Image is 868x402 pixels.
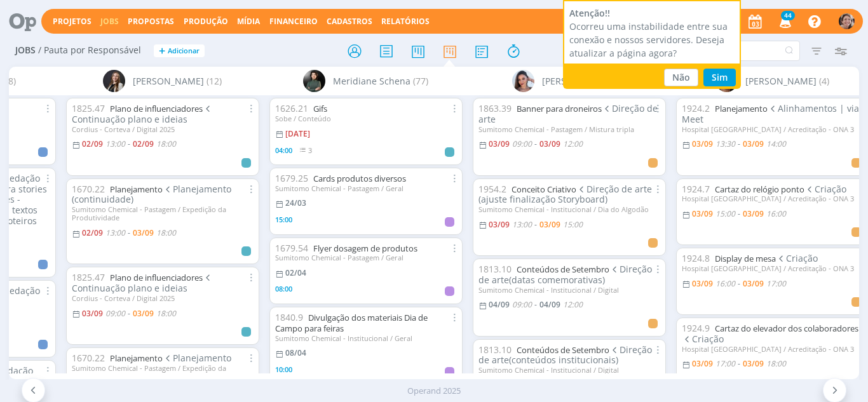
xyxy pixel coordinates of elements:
span: 1670.22 [72,352,105,364]
: 13:00 [512,219,532,230]
: 03/09 [82,308,103,319]
span: 1813.10 [478,344,512,356]
span: (4) [819,74,829,88]
: - [738,210,740,218]
a: Produção [184,16,228,27]
span: 1825.47 [72,271,105,283]
span: 1626.21 [275,102,308,114]
img: A [839,13,855,29]
: 04/09 [539,299,560,310]
button: Sim [703,69,736,86]
div: Sumitomo Chemical - Pastagem / Geral [275,253,457,262]
div: Sumitomo Chemical - Institucional / Digital [478,286,660,294]
span: Criação [776,252,818,264]
img: M [303,70,325,92]
: - [738,360,740,368]
div: Sumitomo Chemical - Pastagem / Mistura tripla [478,125,660,133]
: - [738,140,740,148]
: 08/04 [285,347,306,358]
: 09:00 [512,138,532,149]
: 03/09 [743,358,764,369]
: 03/09 [133,227,154,238]
a: Plano de influenciadores [110,272,203,283]
a: Cartaz do elevador dos colaboradores [715,323,858,334]
a: Conceito Criativo [512,184,576,195]
span: 3 [308,145,312,155]
div: Hospital [GEOGRAPHIC_DATA] / Acreditação - ONA 3 [682,194,864,203]
span: / Pauta por Responsável [38,45,141,56]
: 18:00 [156,138,176,149]
: - [534,140,537,148]
span: 1924.7 [682,183,710,195]
span: Direção de arte [478,102,658,125]
a: Banner para droneiros [517,103,602,114]
span: Adicionar [168,47,200,55]
: 03/09 [489,219,510,230]
span: 1670.22 [72,183,105,195]
button: Mídia [233,17,264,27]
button: Financeiro [266,17,322,27]
span: Direção de arte(conteúdos institucionais) [478,344,653,366]
div: Cordius - Corteva / Digital 2025 [72,125,254,133]
button: Projetos [49,17,95,27]
span: 44 [781,11,795,20]
div: Sumitomo Chemical - Pastagem / Expedição da Produtividade [72,205,254,222]
span: 04:00 [275,145,292,155]
: 16:00 [715,278,735,289]
span: Direção de arte (ajuste finalização Storyboard) [478,183,653,206]
a: Flyer dosagem de produtos [313,243,417,254]
span: 1954.2 [478,183,506,195]
div: Sumitomo Chemical - Institucional / Geral [275,334,457,342]
: 03/09 [489,138,510,149]
a: Projetos [53,16,92,27]
span: [PERSON_NAME] [542,74,613,88]
: 18:00 [156,308,176,319]
span: Criação [682,333,724,345]
a: Cards produtos diversos [313,173,406,184]
button: Produção [180,17,232,27]
: [DATE] [285,128,310,139]
: 17:00 [766,278,786,289]
: 03/09 [692,138,713,149]
: 03/09 [692,358,713,369]
span: 1924.9 [682,322,710,334]
span: Criação [804,183,847,195]
div: Ocorreu uma instabilidade entre sua conexão e nossos servidores. Deseja atualizar a página agora? [569,20,735,60]
a: Conteúdos de Setembro [517,264,609,275]
div: Hospital [GEOGRAPHIC_DATA] / Acreditação - ONA 3 [682,125,864,133]
: 18:00 [156,227,176,238]
button: Jobs [97,17,123,27]
a: Plano de influenciadores [110,103,203,114]
span: Jobs [15,45,36,56]
span: 1679.54 [275,242,308,254]
span: 1840.9 [275,311,303,323]
: 02/04 [285,267,306,278]
button: +Adicionar [154,44,205,58]
div: Sumitomo Chemical - Pastagem / Geral [275,184,457,192]
span: 1924.2 [682,102,710,114]
: 17:00 [715,358,735,369]
span: Direção de arte(datas comemorativas) [478,263,653,286]
: - [738,280,740,288]
: 16:00 [766,208,786,219]
: 02/09 [133,138,154,149]
div: Sumitomo Chemical - Institucional / Dia do Algodão [478,205,660,213]
span: + [159,44,165,58]
div: Hospital [GEOGRAPHIC_DATA] / Acreditação - ONA 3 [682,345,864,353]
a: Divulgação dos materiais Dia de Campo para feiras [275,312,428,334]
a: Conteúdos de Setembro [517,344,609,356]
span: (12) [207,74,222,88]
span: (77) [413,74,428,88]
: 13:00 [105,227,125,238]
a: Cartaz do relógio ponto [715,184,804,195]
: 03/09 [539,219,560,230]
div: Hospital [GEOGRAPHIC_DATA] / Acreditação - ONA 3 [682,264,864,272]
: 03/09 [743,138,764,149]
: 24/03 [285,198,306,208]
: 03/09 [692,208,713,219]
: 03/09 [539,138,560,149]
span: 1813.10 [478,263,512,275]
: 12:00 [563,299,583,310]
: 18:00 [766,358,786,369]
: - [534,221,537,229]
